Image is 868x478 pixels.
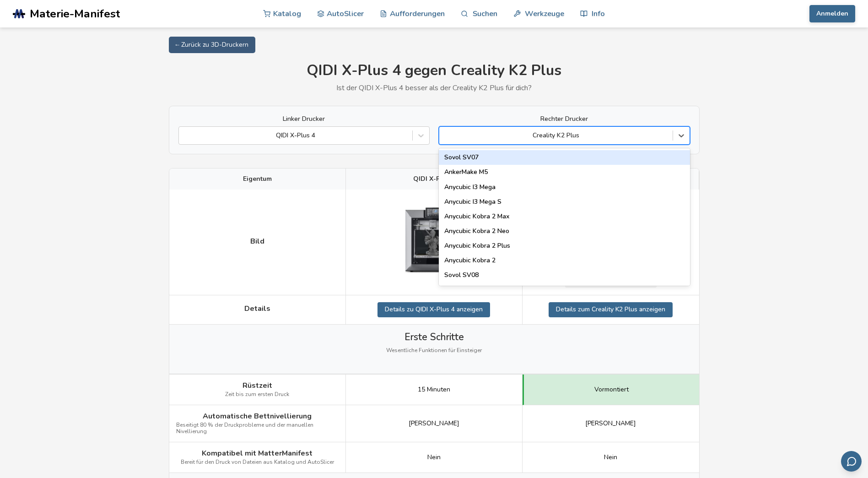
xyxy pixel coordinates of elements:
div: Anycubic I3 Mega S [439,195,690,209]
span: Bereit für den Druck von Dateien aus Katalog und AutoSlicer [181,459,334,466]
div: Sovol SV08 [439,268,690,282]
span: Kompatibel mit MatterManifest [202,449,313,457]
span: Bild [250,237,264,245]
label: Linker Drucker [178,115,430,123]
font: Werkzeuge [525,9,564,18]
font: Aufforderungen [390,9,445,18]
span: Details [244,304,270,313]
div: Creality Hallo [439,282,690,297]
span: Rüstzeit [243,381,272,390]
span: [PERSON_NAME] [585,420,636,427]
label: Rechter Drucker [439,115,690,123]
span: [PERSON_NAME] [409,420,459,427]
font: Katalog [273,9,301,18]
div: Sovol SV07 [439,150,690,165]
a: Details zum Creality K2 Plus anzeigen [549,302,673,317]
div: AnkerMake M5 [439,165,690,179]
div: Anycubic Kobra 2 [439,253,690,268]
button: Senden Sie Feedback per E-Mail [841,451,862,472]
font: Suchen [473,9,497,18]
span: Automatische Bettnivellierung [203,412,312,420]
span: Nein [604,454,617,461]
p: Ist der QIDI X-Plus 4 besser als der Creality K2 Plus für dich? [169,84,700,92]
span: Materie-Manifest [30,7,120,20]
a: ← Zurück zu 3D-Druckern [169,37,255,53]
div: Anycubic Kobra 2 Neo [439,224,690,239]
button: Anmelden [809,5,855,22]
span: QIDI X-Plus 4 [413,175,455,183]
a: Details zu QIDI X-Plus 4 anzeigen [377,302,490,317]
span: Zeit bis zum ersten Druck [225,391,289,398]
span: Wesentliche Funktionen für Einsteiger [386,348,482,354]
span: Erste Schritte [404,331,464,342]
img: QIDI X-Plus 4 [388,196,480,288]
font: AutoSlicer [327,9,364,18]
span: Eigentum [243,175,272,183]
span: Vormontiert [594,386,629,393]
span: Beseitigt 80 % der Druckprobleme und der manuellen Nivellierung [176,422,339,435]
div: Anycubic Kobra 2 Plus [439,239,690,253]
span: 15 Minuten [418,386,450,393]
div: Anycubic Kobra 2 Max [439,209,690,224]
span: Nein [427,454,441,461]
input: QIDI X-Plus 4 [183,132,185,139]
font: Info [592,9,605,18]
div: Anycubic I3 Mega [439,180,690,195]
h1: QIDI X-Plus 4 gegen Creality K2 Plus [169,62,700,79]
input: Creality K2 PlusSovol SV07AnkerMake M5Anycubic I3 MegaAnycubic I3 Mega SAnycubic Kobra 2 MaxAnycu... [444,132,446,139]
